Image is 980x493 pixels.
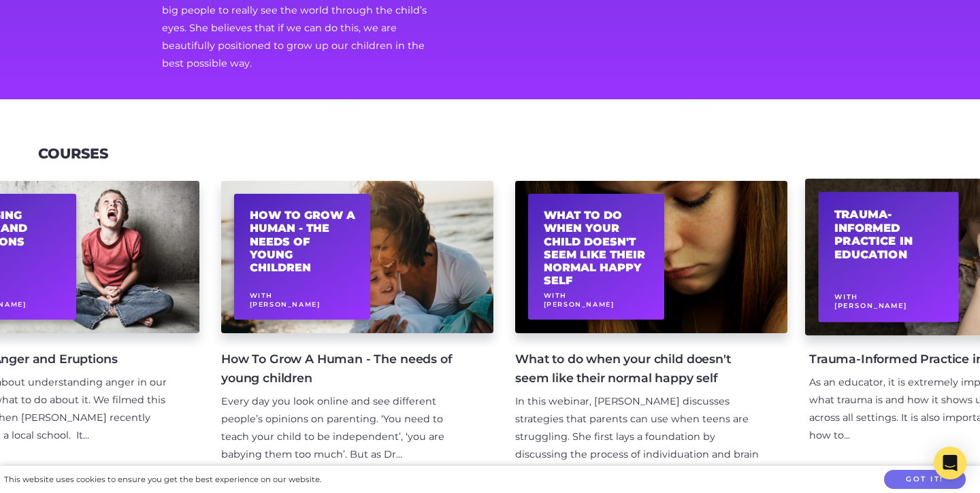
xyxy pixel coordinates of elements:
[544,301,615,308] span: [PERSON_NAME]
[834,207,943,261] h2: Trauma-Informed Practice in Education
[221,393,472,464] div: Every day you look online and see different people’s opinions on parenting. ‘You need to teach yo...
[544,209,649,287] h2: What to do when your child doesn't seem like their normal happy self
[834,302,907,309] span: [PERSON_NAME]
[834,292,858,300] span: With
[515,393,766,481] div: In this webinar, [PERSON_NAME] discusses strategies that parents can use when teens are strugglin...
[250,292,273,299] span: With
[250,301,321,308] span: [PERSON_NAME]
[4,473,321,487] div: This website uses cookies to ensure you get the best experience on our website.
[38,146,108,163] h3: Courses
[544,292,567,299] span: With
[884,470,966,490] button: Got it!
[221,350,472,388] h4: How To Grow A Human - The needs of young children
[515,350,766,388] h4: What to do when your child doesn't seem like their normal happy self
[934,447,966,479] div: Open Intercom Messenger
[250,209,355,274] h2: How To Grow A Human - The needs of young children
